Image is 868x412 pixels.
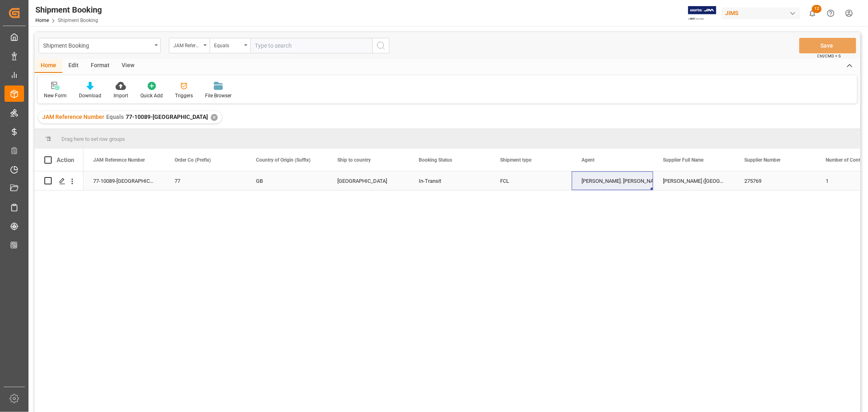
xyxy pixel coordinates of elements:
[173,40,201,49] div: JAM Reference Number
[419,157,452,163] span: Booking Status
[85,59,116,73] div: Format
[337,157,371,163] span: Ship to country
[93,157,145,163] span: JAM Reference Number
[62,59,85,73] div: Edit
[61,136,125,142] span: Drag here to set row groups
[250,38,372,53] input: Type to search
[39,38,161,53] button: open menu
[419,172,481,191] div: In-Transit
[256,172,318,191] div: GB
[57,156,74,164] div: Action
[822,4,840,22] button: Help Center
[803,4,822,22] button: show 12 new notifications
[205,92,232,99] div: File Browser
[500,157,531,163] span: Shipment type
[744,157,781,163] span: Supplier Number
[175,172,236,191] div: 77
[337,172,399,191] div: [GEOGRAPHIC_DATA]
[817,53,841,59] span: Ctrl/CMD + S
[35,171,83,191] div: Press SPACE to select this row.
[372,38,389,53] button: search button
[211,114,218,121] div: ✕
[169,38,210,53] button: open menu
[126,114,208,120] span: 77-10089-[GEOGRAPHIC_DATA]
[663,157,704,163] span: Supplier Full Name
[35,4,102,16] div: Shipment Booking
[35,59,62,73] div: Home
[35,18,49,23] a: Home
[44,92,67,99] div: New Form
[256,157,310,163] span: Country of Origin (Suffix)
[653,171,735,190] div: [PERSON_NAME] ([GEOGRAPHIC_DATA]) - USD
[114,92,128,99] div: Import
[116,59,140,73] div: View
[43,40,152,50] div: Shipment Booking
[175,157,211,163] span: Order Co (Prefix)
[83,171,165,190] div: 77-10089-[GEOGRAPHIC_DATA]
[210,38,250,53] button: open menu
[175,92,193,99] div: Triggers
[79,92,101,99] div: Download
[582,172,643,191] div: [PERSON_NAME]. [PERSON_NAME]
[106,114,124,120] span: Equals
[688,6,716,20] img: Exertis%20JAM%20-%20Email%20Logo.jpg_1722504956.jpg
[582,157,595,163] span: Agent
[722,5,803,21] button: JIMS
[214,40,242,49] div: Equals
[735,171,816,190] div: 275769
[500,172,562,191] div: FCL
[722,7,800,19] div: JIMS
[799,38,856,53] button: Save
[812,5,822,13] span: 12
[42,114,104,120] span: JAM Reference Number
[140,92,163,99] div: Quick Add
